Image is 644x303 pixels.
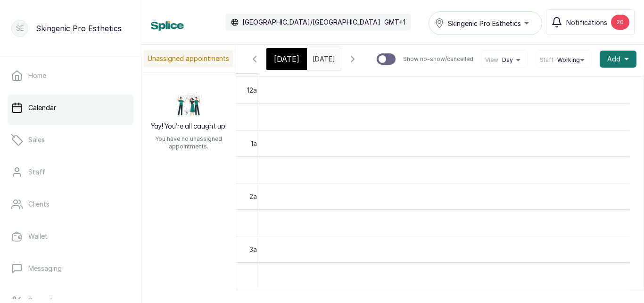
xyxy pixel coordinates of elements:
span: Add [607,54,620,64]
div: 3am [248,244,264,254]
a: Wallet [8,223,133,250]
p: Clients [28,199,50,209]
p: GMT+1 [384,17,405,27]
p: Sales [28,135,45,145]
div: [DATE] [266,48,307,70]
h2: Yay! You’re all caught up! [151,122,227,131]
p: [GEOGRAPHIC_DATA]/[GEOGRAPHIC_DATA] [242,17,380,27]
span: Skingenic Pro Esthetics [448,18,521,28]
button: Notifications20 [546,9,635,35]
p: Skingenic Pro Esthetics [36,23,122,34]
a: Staff [8,159,133,185]
a: Clients [8,191,133,217]
p: Home [28,71,46,80]
p: Wallet [28,232,48,241]
button: Skingenic Pro Esthetics [429,11,542,35]
span: View [485,56,498,64]
p: SE [16,24,24,33]
div: 20 [611,15,629,30]
span: Staff [540,56,553,64]
a: Calendar [8,95,133,121]
button: Add [600,51,636,68]
button: StaffWorking [540,56,588,64]
p: Calendar [28,103,56,113]
p: Unassigned appointments [144,50,233,67]
span: Day [502,56,513,64]
p: You have no unassigned appointments. [147,135,230,150]
div: 12am [245,85,264,95]
p: Messaging [28,264,62,273]
span: Working [557,56,580,64]
div: 2am [248,191,264,201]
p: Show no-show/cancelled [403,55,473,63]
span: [DATE] [274,53,299,65]
a: Messaging [8,255,133,282]
p: Staff [28,167,45,177]
span: Notifications [566,17,607,27]
a: Home [8,62,133,89]
a: Sales [8,127,133,153]
div: 1am [249,139,264,148]
button: ViewDay [485,56,524,64]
